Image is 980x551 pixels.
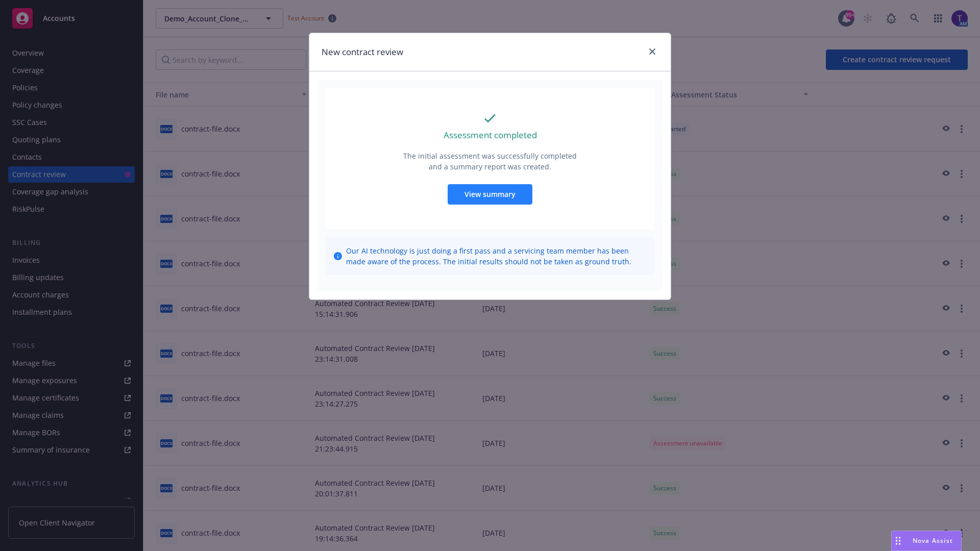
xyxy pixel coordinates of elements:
p: Assessment completed [444,129,537,142]
button: View summary [448,184,532,205]
a: close [646,45,658,58]
span: Nova Assist [913,536,953,545]
p: The initial assessment was successfully completed and a summary report was created. [402,151,578,172]
div: Drag to move [892,531,904,550]
span: Our AI technology is just doing a first pass and a servicing team member has been made aware of t... [346,245,646,267]
span: View summary [464,189,516,199]
button: Nova Assist [891,531,962,551]
h1: New contract review [322,45,403,59]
